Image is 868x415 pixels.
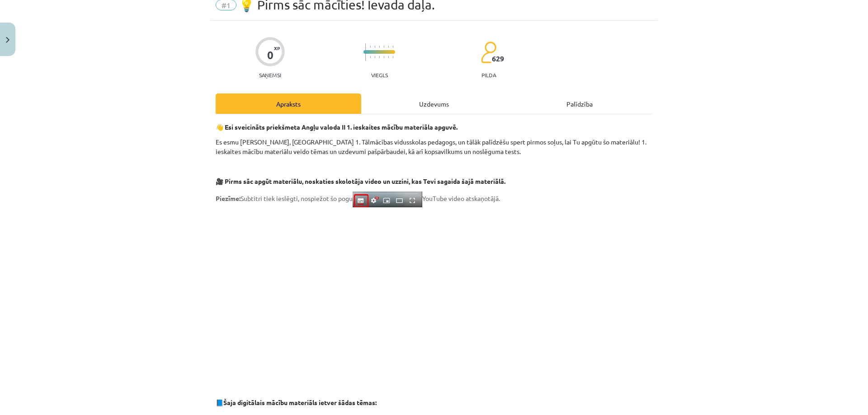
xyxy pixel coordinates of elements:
[216,123,458,131] strong: 👋 Esi sveicināts priekšmeta Angļu valoda II 1. ieskaites mācību materiāla apguvē.
[388,56,389,58] img: icon-short-line-57e1e144782c952c97e751825c79c345078a6d821885a25fce030b3d8c18986b.svg
[267,49,274,61] div: 0
[481,72,496,78] p: pilda
[216,194,500,202] span: Subtitri tiek ieslēgti, nospiežot šo pogu YouTube video atskaņotājā.
[392,46,393,48] img: icon-short-line-57e1e144782c952c97e751825c79c345078a6d821885a25fce030b3d8c18986b.svg
[6,37,9,43] img: icon-close-lesson-0947bae3869378f0d4975bcd49f059093ad1ed9edebbc8119c70593378902aed.svg
[492,55,504,63] span: 629
[216,137,652,156] p: Es esmu [PERSON_NAME], [GEOGRAPHIC_DATA] 1. Tālmācības vidusskolas pedagogs, un tālāk palīdzēšu s...
[507,93,652,114] div: Palīdzība
[383,46,384,48] img: icon-short-line-57e1e144782c952c97e751825c79c345078a6d821885a25fce030b3d8c18986b.svg
[379,46,380,48] img: icon-short-line-57e1e144782c952c97e751825c79c345078a6d821885a25fce030b3d8c18986b.svg
[371,72,388,78] p: Viegls
[365,43,366,61] img: icon-long-line-d9ea69661e0d244f92f715978eff75569469978d946b2353a9bb055b3ed8787d.svg
[374,46,375,48] img: icon-short-line-57e1e144782c952c97e751825c79c345078a6d821885a25fce030b3d8c18986b.svg
[216,194,241,202] strong: Piezīme:
[216,398,652,407] p: 📘
[379,56,380,58] img: icon-short-line-57e1e144782c952c97e751825c79c345078a6d821885a25fce030b3d8c18986b.svg
[392,56,393,58] img: icon-short-line-57e1e144782c952c97e751825c79c345078a6d821885a25fce030b3d8c18986b.svg
[255,72,285,78] p: Saņemsi
[374,56,375,58] img: icon-short-line-57e1e144782c952c97e751825c79c345078a6d821885a25fce030b3d8c18986b.svg
[383,56,384,58] img: icon-short-line-57e1e144782c952c97e751825c79c345078a6d821885a25fce030b3d8c18986b.svg
[216,93,361,114] div: Apraksts
[361,93,507,114] div: Uzdevums
[274,46,280,51] span: XP
[481,41,496,64] img: students-c634bb4e5e11cddfef0936a35e636f08e4e9abd3cc4e673bd6f9a4125e45ecb1.svg
[223,398,377,406] strong: Šaja digitālais mācību materiāls ietver šādas tēmas:
[216,177,505,185] strong: 🎥 Pirms sāc apgūt materiālu, noskaties skolotāja video un uzzini, kas Tevi sagaida šajā materiālā.
[388,46,389,48] img: icon-short-line-57e1e144782c952c97e751825c79c345078a6d821885a25fce030b3d8c18986b.svg
[370,56,371,58] img: icon-short-line-57e1e144782c952c97e751825c79c345078a6d821885a25fce030b3d8c18986b.svg
[370,46,371,48] img: icon-short-line-57e1e144782c952c97e751825c79c345078a6d821885a25fce030b3d8c18986b.svg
